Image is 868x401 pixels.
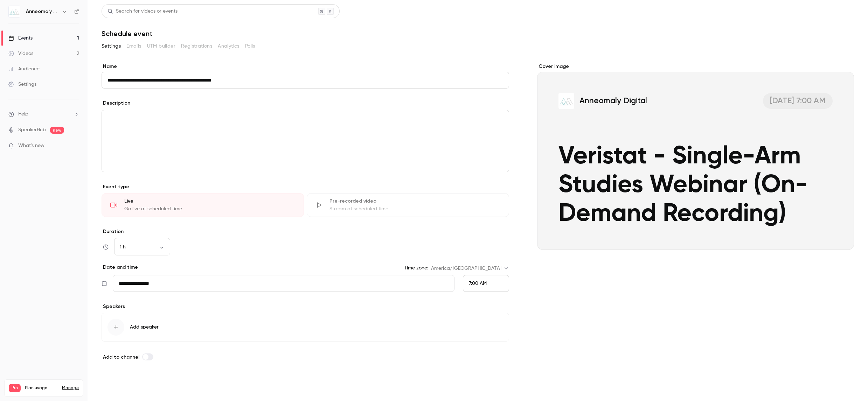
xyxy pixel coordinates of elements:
span: Plan usage [25,385,58,391]
div: Go live at scheduled time [124,205,295,212]
p: Event type [102,183,509,190]
span: Registrations [181,43,212,50]
div: LiveGo live at scheduled time [102,193,304,217]
span: What's new [18,142,44,149]
span: UTM builder [147,43,175,50]
h1: Schedule event [102,29,854,38]
div: From [463,275,509,292]
label: Time zone: [404,265,428,272]
button: Add speaker [102,313,509,342]
div: Live [124,198,295,205]
label: Duration [102,228,509,235]
h6: Anneomaly Digital [26,8,59,15]
img: Anneomaly Digital [9,6,20,17]
span: Add to channel [103,354,139,360]
button: Save [102,378,127,392]
a: Manage [62,385,79,391]
div: 1 h [114,244,170,251]
p: Speakers [102,303,509,310]
div: Settings [8,81,36,88]
div: Videos [8,50,33,57]
div: Stream at scheduled time [329,205,500,212]
span: Emails [126,43,141,50]
span: Help [18,111,28,118]
div: America/[GEOGRAPHIC_DATA] [431,265,509,272]
button: Settings [102,41,121,52]
div: Pre-recorded video [329,198,500,205]
iframe: Noticeable Trigger [71,143,79,149]
span: Pro [9,384,21,392]
li: help-dropdown-opener [8,111,79,118]
a: SpeakerHub [18,126,46,134]
div: Search for videos or events [107,8,178,15]
p: Date and time [102,264,138,271]
section: Cover image [537,63,854,250]
div: Events [8,35,33,42]
label: Description [102,100,130,107]
label: Cover image [537,63,854,70]
span: Polls [245,43,255,50]
span: new [50,127,64,134]
span: Analytics [218,43,239,50]
div: editor [102,110,509,172]
label: Name [102,63,509,70]
section: description [102,110,509,172]
span: Add speaker [130,324,159,331]
span: 7:00 AM [469,281,487,286]
div: Pre-recorded videoStream at scheduled time [307,193,509,217]
div: Audience [8,65,40,72]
